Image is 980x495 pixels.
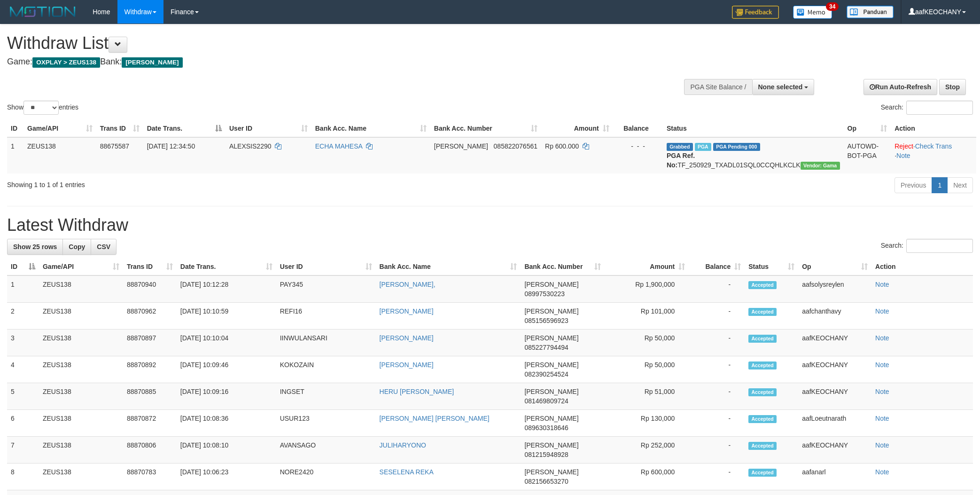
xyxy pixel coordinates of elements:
[380,415,490,422] a: [PERSON_NAME] [PERSON_NAME]
[798,356,871,383] td: aafKEOCHANY
[7,101,78,115] label: Show entries
[276,437,376,464] td: AVANSAGO
[7,464,39,490] td: 8
[524,344,568,351] span: Copy 085227794494 to clipboard
[100,142,129,150] span: 88675587
[62,239,91,255] a: Copy
[875,307,889,315] a: Note
[947,177,973,193] a: Next
[177,330,276,356] td: [DATE] 10:10:04
[605,437,689,464] td: Rp 252,000
[524,468,578,476] span: [PERSON_NAME]
[605,464,689,490] td: Rp 600,000
[844,137,891,173] td: AUTOWD-BOT-PGA
[524,361,578,369] span: [PERSON_NAME]
[7,137,23,173] td: 1
[798,303,871,330] td: aafchanthavy
[875,388,889,395] a: Note
[276,383,376,410] td: INGSET
[39,464,123,490] td: ZEUS138
[524,441,578,449] span: [PERSON_NAME]
[7,383,39,410] td: 5
[894,142,913,150] a: Reject
[863,79,937,95] a: Run Auto-Refresh
[23,101,59,115] select: Showentries
[39,437,123,464] td: ZEUS138
[844,120,891,137] th: Op: activate to sort column ascending
[177,258,276,275] th: Date Trans.: activate to sort column ascending
[689,437,745,464] td: -
[748,361,777,369] span: Accepted
[226,120,311,137] th: User ID: activate to sort column ascending
[605,258,689,275] th: Amount: activate to sort column ascending
[380,388,454,395] a: HERU [PERSON_NAME]
[875,441,889,449] a: Note
[663,137,844,173] td: TF_250929_TXADL01SQL0CCQHLKCLK
[524,370,568,378] span: Copy 082390254524 to clipboard
[524,317,568,324] span: Copy 085156596923 to clipboard
[524,478,568,485] span: Copy 082156653270 to clipboard
[123,303,177,330] td: 88870962
[123,410,177,437] td: 88870872
[605,383,689,410] td: Rp 51,000
[689,303,745,330] td: -
[798,410,871,437] td: aafLoeutnarath
[695,143,711,151] span: Marked by aafpengsreynich
[380,468,434,476] a: SESELENA REKA
[177,275,276,303] td: [DATE] 10:12:28
[798,258,871,275] th: Op: activate to sort column ascending
[7,5,78,19] img: MOTION_logo.png
[7,410,39,437] td: 6
[875,415,889,422] a: Note
[494,142,537,150] span: Copy 085822076561 to clipboard
[906,101,973,115] input: Search:
[13,243,57,251] span: Show 25 rows
[524,281,578,288] span: [PERSON_NAME]
[434,142,488,150] span: [PERSON_NAME]
[524,290,565,298] span: Copy 08997530223 to clipboard
[713,143,760,151] span: PGA Pending
[847,6,894,18] img: panduan.png
[430,120,541,137] th: Bank Acc. Number: activate to sort column ascending
[23,137,96,173] td: ZEUS138
[123,258,177,275] th: Trans ID: activate to sort column ascending
[39,410,123,437] td: ZEUS138
[545,142,579,150] span: Rp 600.000
[311,120,430,137] th: Bank Acc. Name: activate to sort column ascending
[732,6,779,19] img: Feedback.jpg
[605,330,689,356] td: Rp 50,000
[7,216,973,235] h1: Latest Withdraw
[39,383,123,410] td: ZEUS138
[748,335,777,343] span: Accepted
[32,57,100,68] span: OXPLAY > ZEUS138
[524,388,578,395] span: [PERSON_NAME]
[689,356,745,383] td: -
[894,177,932,193] a: Previous
[380,281,436,288] a: [PERSON_NAME],
[605,356,689,383] td: Rp 50,000
[39,356,123,383] td: ZEUS138
[689,410,745,437] td: -
[798,437,871,464] td: aafKEOCHANY
[891,120,976,137] th: Action
[875,334,889,342] a: Note
[177,303,276,330] td: [DATE] 10:10:59
[684,79,752,95] div: PGA Site Balance /
[605,303,689,330] td: Rp 101,000
[613,120,663,137] th: Balance
[689,464,745,490] td: -
[123,275,177,303] td: 88870940
[123,383,177,410] td: 88870885
[748,281,777,289] span: Accepted
[906,239,973,253] input: Search:
[875,361,889,369] a: Note
[617,141,659,151] div: - - -
[689,330,745,356] td: -
[276,330,376,356] td: IINWULANSARI
[524,451,568,458] span: Copy 081215948928 to clipboard
[745,258,798,275] th: Status: activate to sort column ascending
[147,142,195,150] span: [DATE] 12:34:50
[871,258,973,275] th: Action
[380,307,434,315] a: [PERSON_NAME]
[276,410,376,437] td: USUR123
